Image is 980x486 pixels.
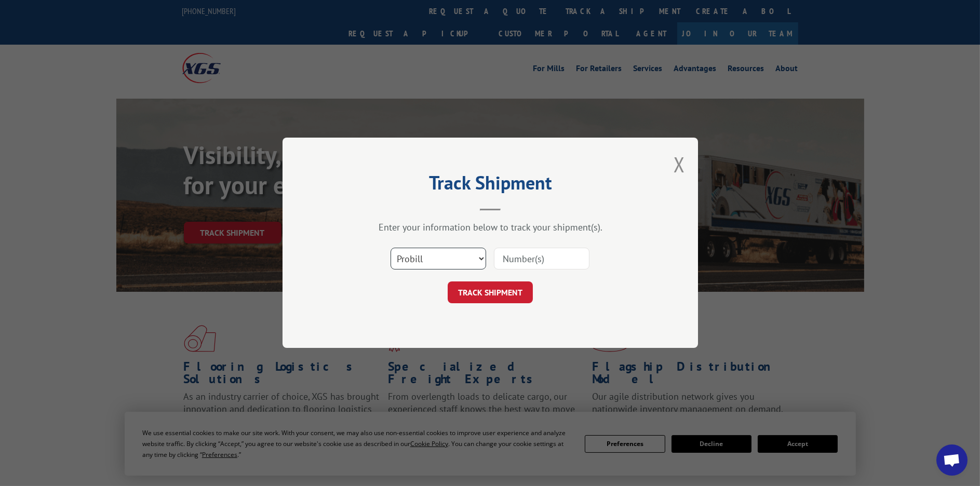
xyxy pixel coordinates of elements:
button: TRACK SHIPMENT [448,282,533,304]
input: Number(s) [494,248,589,270]
div: Enter your information below to track your shipment(s). [334,222,646,234]
div: Open chat [936,444,968,476]
button: Close modal [674,151,685,178]
h2: Track Shipment [334,176,646,195]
